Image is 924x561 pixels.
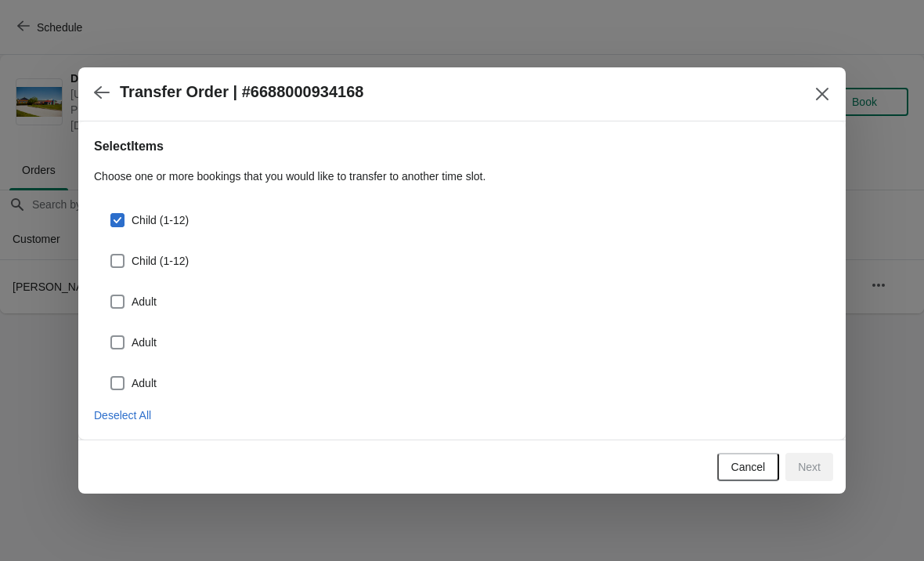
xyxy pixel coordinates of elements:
span: Deselect All [94,409,151,422]
p: Choose one or more bookings that you would like to transfer to another time slot. [94,168,830,184]
button: Cancel [717,453,780,481]
button: Close [808,80,836,108]
span: Cancel [731,461,766,473]
span: Child (1-12) [132,253,189,269]
h2: Select Items [94,137,830,156]
h2: Transfer Order | #6688000934168 [120,83,363,101]
span: Adult [132,375,157,391]
button: Deselect All [88,401,157,429]
span: Child (1-12) [132,212,189,228]
span: Adult [132,294,157,309]
span: Adult [132,335,157,350]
